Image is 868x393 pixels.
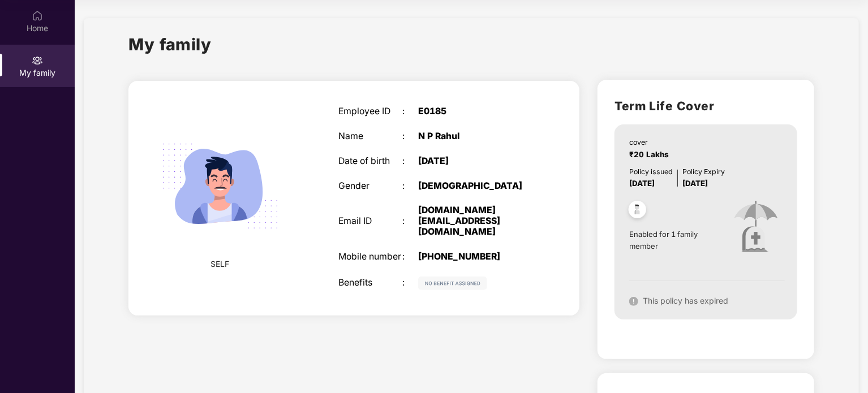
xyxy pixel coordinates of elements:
[148,114,292,258] img: svg+xml;base64,PHN2ZyB4bWxucz0iaHR0cDovL3d3dy53My5vcmcvMjAwMC9zdmciIHdpZHRoPSIyMjQiIGhlaWdodD0iMT...
[338,252,402,262] div: Mobile number
[418,277,487,290] img: svg+xml;base64,PHN2ZyB4bWxucz0iaHR0cDovL3d3dy53My5vcmcvMjAwMC9zdmciIHdpZHRoPSIxMjIiIGhlaWdodD0iMj...
[338,216,402,227] div: Email ID
[32,55,43,66] img: svg+xml;base64,PHN2ZyB3aWR0aD0iMjAiIGhlaWdodD0iMjAiIHZpZXdCb3g9IjAgMCAyMCAyMCIgZmlsbD0ibm9uZSIgeG...
[624,197,651,225] img: svg+xml;base64,PHN2ZyB4bWxucz0iaHR0cDovL3d3dy53My5vcmcvMjAwMC9zdmciIHdpZHRoPSI0OC45NDMiIGhlaWdodD...
[338,278,402,288] div: Benefits
[682,166,725,177] div: Policy Expiry
[402,252,418,262] div: :
[128,32,212,57] h1: My family
[338,181,402,192] div: Gender
[682,179,708,188] span: [DATE]
[629,137,673,148] div: cover
[643,296,728,305] span: This policy has expired
[418,106,530,117] div: E0185
[338,131,402,142] div: Name
[418,181,530,192] div: [DEMOGRAPHIC_DATA]
[211,258,230,270] span: SELF
[418,131,530,142] div: N P Rahul
[629,228,720,252] span: Enabled for 1 family member
[629,179,655,188] span: [DATE]
[402,106,418,117] div: :
[418,252,530,262] div: [PHONE_NUMBER]
[402,131,418,142] div: :
[615,97,797,115] h2: Term Life Cover
[402,181,418,192] div: :
[629,166,673,177] div: Policy issued
[402,278,418,288] div: :
[629,297,638,306] img: svg+xml;base64,PHN2ZyB4bWxucz0iaHR0cDovL3d3dy53My5vcmcvMjAwMC9zdmciIHdpZHRoPSIxNiIgaGVpZ2h0PSIxNi...
[629,150,673,159] span: ₹20 Lakhs
[338,106,402,117] div: Employee ID
[402,156,418,167] div: :
[338,156,402,167] div: Date of birth
[402,216,418,227] div: :
[720,189,792,266] img: icon
[32,10,43,21] img: svg+xml;base64,PHN2ZyBpZD0iSG9tZSIgeG1sbnM9Imh0dHA6Ly93d3cudzMub3JnLzIwMDAvc3ZnIiB3aWR0aD0iMjAiIG...
[418,156,530,167] div: [DATE]
[418,205,530,237] div: [DOMAIN_NAME][EMAIL_ADDRESS][DOMAIN_NAME]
